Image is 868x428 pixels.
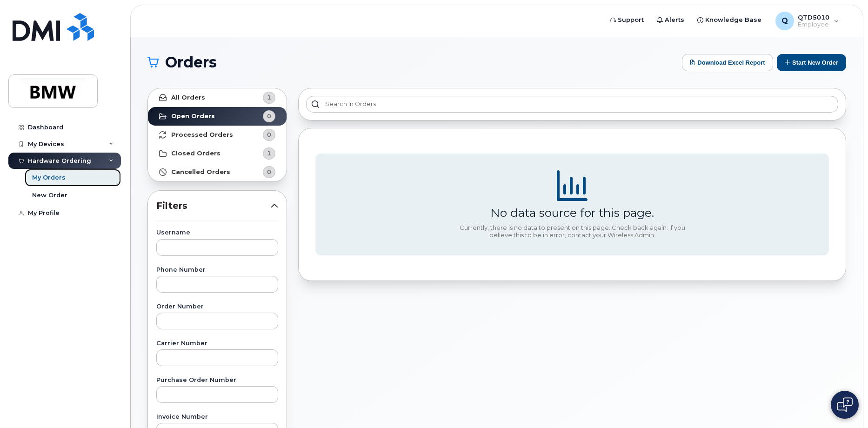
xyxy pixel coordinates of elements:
img: Open chat [837,397,853,412]
div: Currently, there is no data to present on this page. Check back again. If you believe this to be ... [456,224,688,239]
label: Username [156,230,278,236]
span: 1 [267,93,271,102]
span: 1 [267,149,271,158]
a: Cancelled Orders0 [148,163,287,181]
strong: Cancelled Orders [171,168,230,176]
label: Carrier Number [156,341,278,347]
input: Search in orders [306,96,838,113]
button: Download Excel Report [682,54,773,71]
a: All Orders1 [148,88,287,107]
a: Processed Orders0 [148,126,287,144]
a: Open Orders0 [148,107,287,126]
div: No data source for this page. [490,206,654,220]
label: Phone Number [156,267,278,273]
span: 0 [267,167,271,176]
span: 0 [267,112,271,120]
strong: Open Orders [171,113,215,120]
span: 0 [267,130,271,139]
strong: All Orders [171,94,205,101]
button: Start New Order [777,54,846,71]
span: Orders [165,55,217,69]
label: Order Number [156,304,278,310]
a: Closed Orders1 [148,144,287,163]
span: Filters [156,199,271,213]
label: Purchase Order Number [156,377,278,383]
strong: Processed Orders [171,131,233,139]
strong: Closed Orders [171,150,220,157]
label: Invoice Number [156,414,278,420]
